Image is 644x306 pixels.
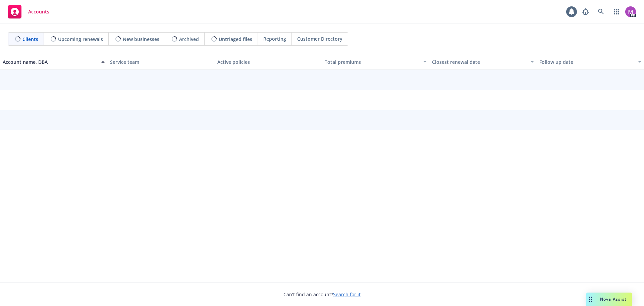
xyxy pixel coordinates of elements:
[586,293,595,306] div: Drag to move
[215,54,322,70] button: Active policies
[625,6,636,17] img: photo
[539,58,634,65] div: Follow up date
[217,58,319,65] div: Active policies
[600,296,627,302] span: Nova Assist
[58,36,103,43] span: Upcoming renewals
[297,35,342,42] span: Customer Directory
[432,58,527,65] div: Closest renewal date
[179,36,199,43] span: Archived
[283,291,361,298] span: Can't find an account?
[333,291,361,298] a: Search for it
[537,54,644,70] button: Follow up date
[110,58,212,65] div: Service team
[22,36,38,43] span: Clients
[107,54,215,70] button: Service team
[123,36,159,43] span: New businesses
[610,5,623,18] a: Switch app
[263,35,286,42] span: Reporting
[586,293,632,306] button: Nova Assist
[594,5,608,18] a: Search
[322,54,429,70] button: Total premiums
[325,58,419,65] div: Total premiums
[219,36,252,43] span: Untriaged files
[429,54,537,70] button: Closest renewal date
[28,9,49,14] span: Accounts
[3,58,97,65] div: Account name, DBA
[579,5,592,18] a: Report a Bug
[5,2,52,21] a: Accounts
